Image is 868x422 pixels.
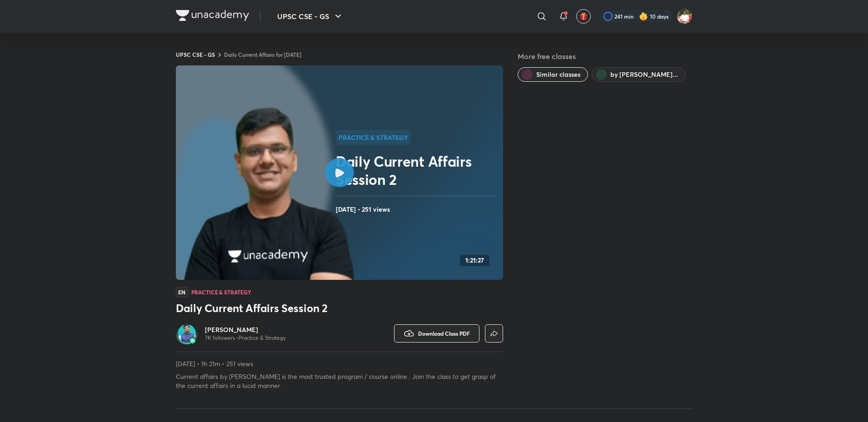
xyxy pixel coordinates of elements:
[576,9,591,24] button: avatar
[592,67,686,82] button: by Chandramouli Choudhary
[176,287,188,297] span: EN
[176,51,215,58] a: UPSC CSE - GS
[677,9,692,24] img: Shashank Soni
[205,334,286,342] p: 7K followers • Practice & Strategy
[176,372,503,390] p: Current affairs by [PERSON_NAME] is the most trusted program / course online . Join the class to ...
[176,323,198,344] a: Avatarbadge
[465,257,484,264] h4: 1:21:27
[176,10,249,21] img: Company Logo
[536,70,580,79] span: Similar classes
[176,10,249,23] a: Company Logo
[176,301,503,315] h3: Daily Current Affairs Session 2
[394,324,479,343] button: Download Class PDF
[178,324,196,343] img: Avatar
[418,330,470,337] span: Download Class PDF
[336,204,499,215] h4: [DATE] • 251 views
[224,51,301,58] a: Daily Current Affairs for [DATE]
[639,12,648,21] img: streak
[336,152,499,189] h2: Daily Current Affairs Session 2
[272,7,349,25] button: UPSC CSE - GS
[518,67,588,82] button: Similar classes
[176,359,503,368] p: [DATE] • 1h 21m • 251 views
[610,70,678,79] span: by Chandramouli Choudhary
[579,12,588,20] img: avatar
[205,325,286,334] a: [PERSON_NAME]
[191,289,251,295] h4: Practice & Strategy
[518,51,692,62] h5: More free classes
[190,338,196,344] img: badge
